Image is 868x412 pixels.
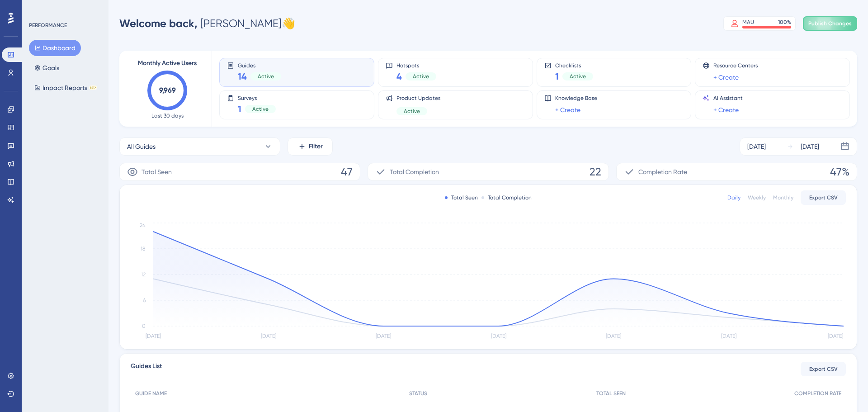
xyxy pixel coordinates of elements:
[238,62,281,68] span: Guides
[376,333,391,339] tspan: [DATE]
[809,365,838,373] span: Export CSV
[555,95,597,102] span: Knowledge Base
[390,166,439,177] span: Total Completion
[830,165,849,179] span: 47%
[138,58,197,69] span: Monthly Active Users
[713,62,758,69] span: Resource Centers
[778,19,791,26] div: 100 %
[606,333,621,339] tspan: [DATE]
[491,333,506,339] tspan: [DATE]
[341,165,353,179] span: 47
[261,333,276,339] tspan: [DATE]
[713,104,739,115] a: + Create
[721,333,736,339] tspan: [DATE]
[748,194,766,201] div: Weekly
[131,361,162,377] span: Guides List
[409,390,427,397] span: STATUS
[794,390,841,397] span: COMPLETION RATE
[29,40,81,56] button: Dashboard
[238,103,241,115] span: 1
[747,141,766,152] div: [DATE]
[252,105,269,113] span: Active
[140,222,146,228] tspan: 24
[773,194,793,201] div: Monthly
[119,137,280,156] button: All Guides
[288,137,333,156] button: Filter
[89,85,97,90] div: BETA
[135,390,167,397] span: GUIDE NAME
[258,73,274,80] span: Active
[590,165,601,179] span: 22
[127,141,156,152] span: All Guides
[555,62,593,68] span: Checklists
[713,72,739,83] a: + Create
[809,194,838,201] span: Export CSV
[801,362,846,376] button: Export CSV
[396,62,436,68] span: Hotspots
[141,246,146,252] tspan: 18
[808,20,852,27] span: Publish Changes
[29,22,67,29] div: PERFORMANCE
[570,73,586,80] span: Active
[238,95,276,101] span: Surveys
[445,194,478,201] div: Total Seen
[801,190,846,205] button: Export CSV
[119,17,198,30] span: Welcome back,
[396,95,440,102] span: Product Updates
[141,271,146,278] tspan: 12
[29,60,65,76] button: Goals
[29,80,103,96] button: Impact ReportsBETA
[596,390,626,397] span: TOTAL SEEN
[119,16,295,31] div: [PERSON_NAME] 👋
[828,333,843,339] tspan: [DATE]
[413,73,429,80] span: Active
[713,95,743,102] span: AI Assistant
[142,323,146,329] tspan: 0
[146,333,161,339] tspan: [DATE]
[159,86,176,95] text: 9,969
[404,108,420,115] span: Active
[396,70,402,83] span: 4
[638,166,687,177] span: Completion Rate
[801,141,819,152] div: [DATE]
[309,141,323,152] span: Filter
[151,112,184,119] span: Last 30 days
[238,70,247,83] span: 14
[742,19,754,26] div: MAU
[555,70,559,83] span: 1
[555,104,580,115] a: + Create
[481,194,532,201] div: Total Completion
[727,194,741,201] div: Daily
[142,166,172,177] span: Total Seen
[803,16,857,31] button: Publish Changes
[143,297,146,303] tspan: 6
